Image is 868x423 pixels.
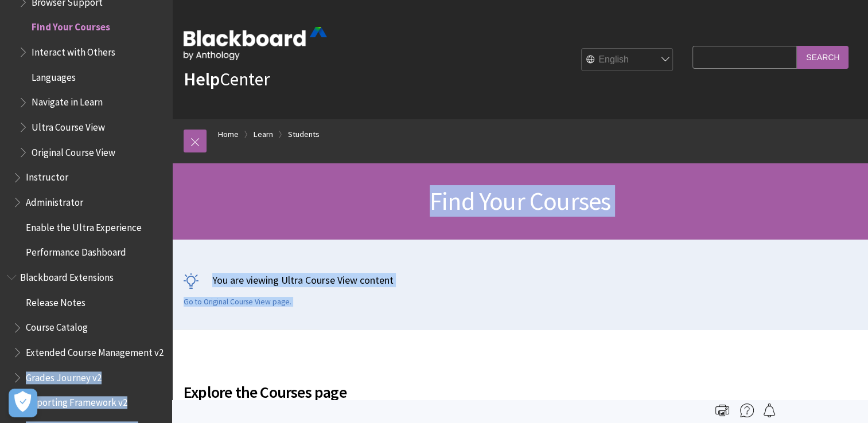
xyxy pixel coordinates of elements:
[184,380,687,404] span: Explore the Courses page
[26,293,85,308] span: Release Notes
[26,243,126,258] span: Performance Dashboard
[184,27,327,60] img: Blackboard by Anthology
[26,193,83,208] span: Administrator
[184,68,220,91] strong: Help
[26,318,88,334] span: Course Catalog
[32,93,103,108] span: Navigate in Learn
[26,393,127,408] span: Reporting Framework v2
[26,343,164,358] span: Extended Course Management v2
[26,168,68,183] span: Instructor
[32,68,76,83] span: Languages
[740,404,754,417] img: More help
[32,42,115,58] span: Interact with Others
[26,368,102,383] span: Grades Journey v2
[20,268,114,283] span: Blackboard Extensions
[32,18,110,33] span: Find Your Courses
[184,297,291,307] a: Go to Original Course View page.
[797,46,848,68] input: Search
[218,127,239,142] a: Home
[254,127,273,142] a: Learn
[715,404,729,417] img: Print
[288,127,320,142] a: Students
[26,218,142,233] span: Enable the Ultra Experience
[32,143,115,158] span: Original Course View
[184,68,270,91] a: HelpCenter
[582,49,674,72] select: Site Language Selector
[32,117,105,133] span: Ultra Course View
[430,185,610,217] span: Find Your Courses
[9,389,37,417] button: Open Preferences
[184,273,857,287] p: You are viewing Ultra Course View content
[762,404,776,417] img: Follow this page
